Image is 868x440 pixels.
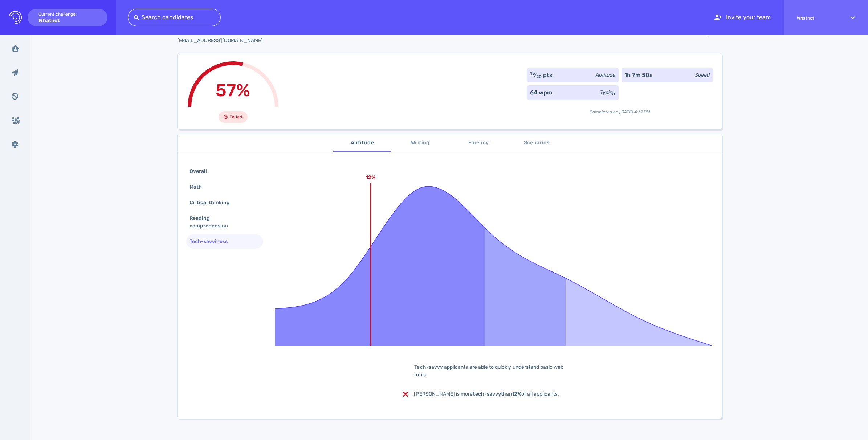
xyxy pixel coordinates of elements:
span: Writing [396,138,445,148]
sub: 20 [536,74,542,79]
div: Speed [695,71,710,79]
span: 57% [216,80,250,101]
div: Tech-savvy applicants are able to quickly understand basic web tools. [403,363,584,379]
span: [PERSON_NAME] is more than of all applicants. [414,391,559,397]
div: ⁄ pts [530,71,553,80]
div: Completed on [DATE] 4:37 PM [527,103,713,115]
b: 12% [512,391,521,397]
div: Aptitude [596,71,615,79]
text: 12% [366,174,375,181]
span: Scenarios [512,138,561,148]
div: 64 wpm [530,88,552,97]
div: 1h 7m 50s [624,71,653,80]
sup: 13 [530,71,535,76]
div: Reading comprehension [188,213,256,231]
div: Critical thinking [188,197,239,208]
div: Math [188,182,211,192]
span: Whatnot [797,16,838,21]
div: Click to copy the email address [177,37,284,44]
b: tech-savvy [473,391,501,397]
div: Overall [188,166,216,177]
span: Aptitude [338,138,387,148]
span: Failed [229,113,242,121]
span: Fluency [454,138,503,148]
div: Tech-savviness [188,236,237,247]
div: Typing [600,89,615,96]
